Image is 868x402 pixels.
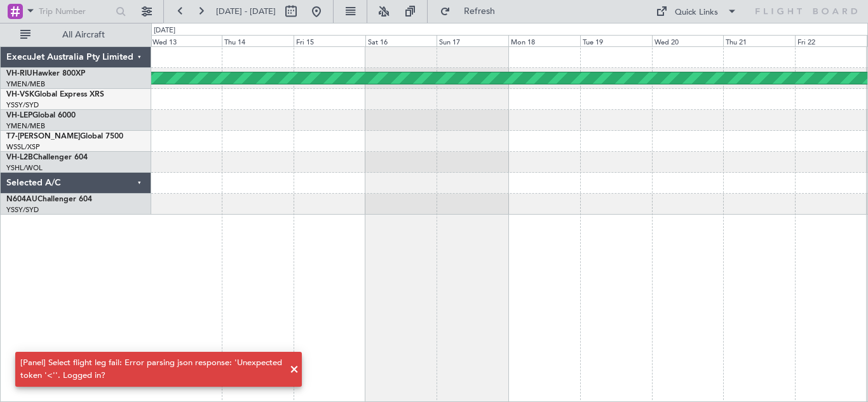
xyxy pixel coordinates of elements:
[6,154,88,161] a: VH-L2BChallenger 604
[6,112,32,119] span: VH-LEP
[6,121,45,131] a: YMEN/MEB
[6,196,92,203] a: N604AUChallenger 604
[6,79,45,89] a: YMEN/MEB
[6,154,33,161] span: VH-L2B
[453,7,506,16] span: Refresh
[6,142,40,152] a: WSSL/XSP
[222,35,294,46] div: Thu 14
[6,70,85,77] a: VH-RIUHawker 800XP
[6,196,37,203] span: N604AU
[795,35,867,46] div: Fri 22
[580,35,652,46] div: Tue 19
[6,133,123,140] a: T7-[PERSON_NAME]Global 7500
[6,100,39,110] a: YSSY/SYD
[6,112,76,119] a: VH-LEPGlobal 6000
[33,30,134,39] span: All Aircraft
[6,91,104,98] a: VH-VSKGlobal Express XRS
[216,6,276,17] span: [DATE] - [DATE]
[14,25,138,45] button: All Aircraft
[675,6,718,19] div: Quick Links
[6,91,34,98] span: VH-VSK
[6,133,80,140] span: T7-[PERSON_NAME]
[6,163,43,173] a: YSHL/WOL
[434,1,510,22] button: Refresh
[652,35,724,46] div: Wed 20
[150,35,222,46] div: Wed 13
[649,1,743,22] button: Quick Links
[508,35,580,46] div: Mon 18
[294,35,365,46] div: Fri 15
[6,205,39,215] a: YSSY/SYD
[20,357,283,382] div: [Panel] Select flight leg fail: Error parsing json response: 'Unexpected token '<''. Logged in?
[437,35,508,46] div: Sun 17
[39,2,112,21] input: Trip Number
[723,35,795,46] div: Thu 21
[365,35,437,46] div: Sat 16
[6,70,32,77] span: VH-RIU
[154,25,175,36] div: [DATE]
